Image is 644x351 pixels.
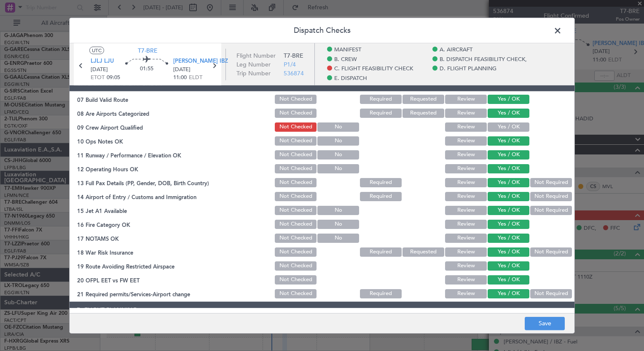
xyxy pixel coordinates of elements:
button: Yes / OK [488,109,529,118]
span: B. DISPATCH FEASIBILITY CHECK, [440,55,527,64]
button: Not Required [530,192,572,201]
button: Yes / OK [488,178,529,187]
button: Not Required [530,178,572,187]
button: Yes / OK [488,164,529,173]
button: Yes / OK [488,150,529,160]
button: Yes / OK [488,122,529,132]
button: Save [525,316,565,330]
button: Yes / OK [488,192,529,201]
button: Not Required [530,247,572,257]
button: Yes / OK [488,220,529,229]
button: Yes / OK [488,289,529,298]
header: Dispatch Checks [70,18,574,43]
button: Not Required [530,206,572,215]
button: Yes / OK [488,234,529,243]
button: Not Required [530,289,572,298]
button: Yes / OK [488,136,529,146]
span: D. FLIGHT PLANNING [440,65,496,73]
button: Yes / OK [488,275,529,285]
button: Yes / OK [488,206,529,215]
button: Yes / OK [488,95,529,104]
button: Yes / OK [488,261,529,271]
button: Yes / OK [488,247,529,257]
